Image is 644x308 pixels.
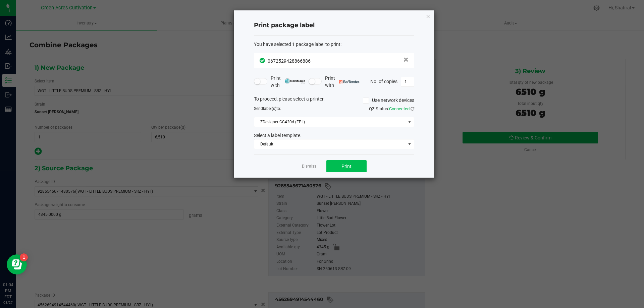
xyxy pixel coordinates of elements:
[263,106,276,111] span: label(s)
[249,96,419,106] div: To proceed, please select a printer.
[254,117,406,127] span: ZDesigner GC420d (EPL)
[271,75,305,89] span: Print with
[285,78,305,83] img: mark_magic_cybra.png
[369,106,414,111] span: QZ Status:
[302,164,316,169] a: Dismiss
[389,106,410,111] span: Connected
[254,21,414,30] h4: Print package label
[20,253,28,261] iframe: Resource center unread badge
[260,57,266,64] span: In Sync
[325,75,360,89] span: Print with
[326,160,367,172] button: Print
[341,164,352,169] span: Print
[268,58,311,64] span: 0672529428866886
[7,254,27,274] iframe: Resource center
[249,132,419,139] div: Select a label template.
[339,80,360,83] img: bartender.png
[363,97,414,104] label: Use network devices
[254,106,281,111] span: Send to:
[254,42,340,47] span: You have selected 1 package label to print
[254,41,414,48] div: :
[370,78,397,84] span: No. of copies
[254,139,406,149] span: Default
